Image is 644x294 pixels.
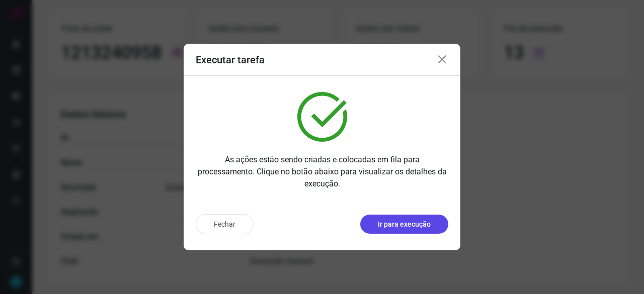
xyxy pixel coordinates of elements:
[196,154,448,190] p: As ações estão sendo criadas e colocadas em fila para processamento. Clique no botão abaixo para ...
[297,92,347,142] img: verified.svg
[196,54,265,66] h3: Executar tarefa
[360,215,448,234] button: Ir para execução
[378,219,431,230] p: Ir para execução
[196,214,254,234] button: Fechar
